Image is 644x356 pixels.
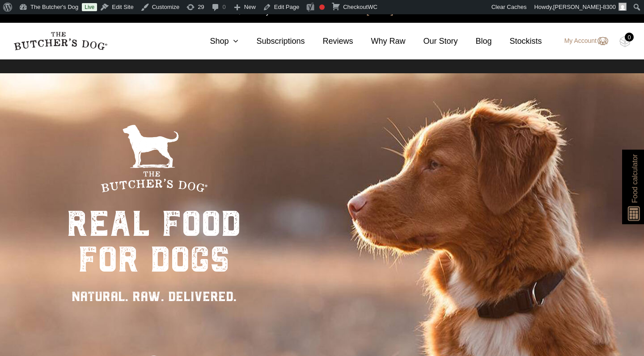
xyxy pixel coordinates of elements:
span: [PERSON_NAME]-8300 [553,4,616,10]
img: TBD_Cart-Empty.png [619,36,631,47]
a: Shop [192,35,238,47]
span: Food calculator [629,154,640,203]
a: Why Raw [353,35,406,47]
a: Live [82,3,97,11]
div: NATURAL. RAW. DELIVERED. [67,286,241,306]
a: Subscriptions [238,35,305,47]
div: real food for dogs [67,206,241,277]
a: Stockists [492,35,542,47]
a: Our Story [406,35,458,47]
a: Blog [458,35,492,47]
a: close [629,5,635,16]
a: My Account [555,36,608,46]
a: Reviews [305,35,353,47]
div: Focus keyphrase not set [319,4,325,10]
div: 0 [625,33,634,42]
